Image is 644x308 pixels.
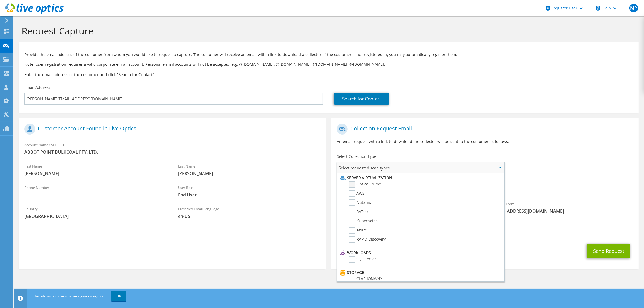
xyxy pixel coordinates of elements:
[349,276,382,282] label: CLARiiON/VNX
[19,139,326,158] div: Account Name / SFDC ID
[173,182,326,201] div: User Role
[339,175,501,181] li: Server Virtualization
[33,294,105,298] span: This site uses cookies to track your navigation.
[596,6,600,11] svg: \n
[24,52,633,58] p: Provide the email address of the customer from whom you would like to request a capture. The cust...
[349,199,371,206] label: Nutanix
[337,124,630,135] h1: Collection Request Email
[490,208,633,214] span: [EMAIL_ADDRESS][DOMAIN_NAME]
[24,149,321,155] span: ABBOT POINT BULKCOAL PTY. LTD.
[24,124,318,135] h1: Customer Account Found in Live Optics
[349,227,367,234] label: Azure
[19,182,173,201] div: Phone Number
[24,71,633,77] h3: Enter the email address of the customer and click “Search for Contact”.
[339,269,501,276] li: Storage
[331,175,638,195] div: Requested Collections
[349,181,381,188] label: Optical Prime
[349,218,378,224] label: Kubernetes
[178,171,321,176] span: [PERSON_NAME]
[24,61,633,67] p: Note: User registration requires a valid corporate e-mail account. Personal e-mail accounts will ...
[24,213,167,219] span: [GEOGRAPHIC_DATA]
[24,85,50,90] label: Email Address
[173,160,326,179] div: Last Name
[337,162,504,173] span: Select requested scan types
[334,93,389,105] a: Search for Contact
[24,171,167,176] span: [PERSON_NAME]
[349,236,386,243] label: RAPID Discovery
[178,213,321,219] span: en-US
[22,25,633,37] h1: Request Capture
[337,154,376,159] label: Select Collection Type
[629,4,638,12] span: MP
[339,250,501,256] li: Workloads
[349,190,365,197] label: AWS
[587,244,630,258] button: Send Request
[485,198,639,217] div: Sender & From
[331,219,638,238] div: CC & Reply To
[111,291,126,301] a: OK
[331,198,485,217] div: To
[24,192,167,198] span: -
[349,209,371,215] label: RVTools
[178,192,321,198] span: End User
[173,203,326,222] div: Preferred Email Language
[19,160,173,179] div: First Name
[19,203,173,222] div: Country
[349,256,376,263] label: SQL Server
[337,139,633,145] p: An email request with a link to download the collector will be sent to the customer as follows.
